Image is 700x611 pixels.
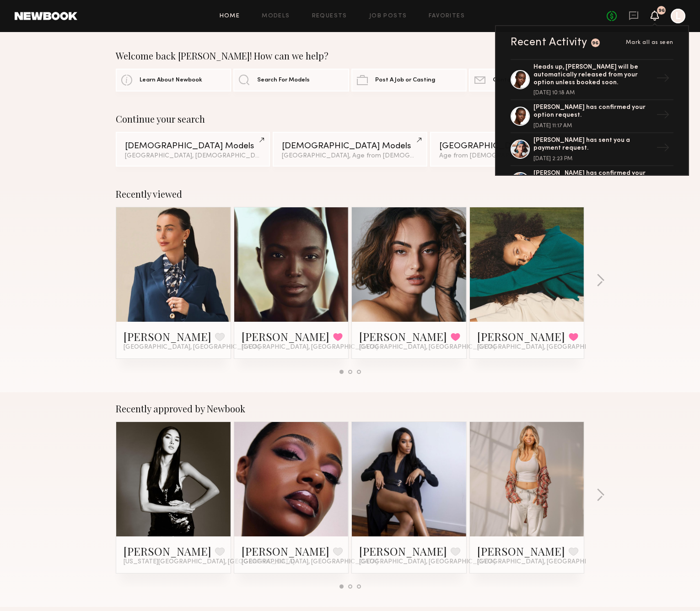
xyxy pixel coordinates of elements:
span: [GEOGRAPHIC_DATA], [GEOGRAPHIC_DATA] [477,344,614,351]
div: [DATE] 2:23 PM [533,156,652,162]
span: Search For Models [257,77,310,83]
div: → [652,170,673,194]
a: [PERSON_NAME] [124,544,211,558]
div: [DEMOGRAPHIC_DATA] Models [125,142,261,151]
a: [PERSON_NAME] [477,544,565,558]
a: [PERSON_NAME] has sent you a payment request.[DATE] 2:23 PM→ [511,133,673,166]
a: Job Posts [369,13,407,19]
span: [GEOGRAPHIC_DATA], [GEOGRAPHIC_DATA] [359,558,495,566]
a: Contact Account Manager [469,69,584,92]
span: [GEOGRAPHIC_DATA], [GEOGRAPHIC_DATA] [124,344,260,351]
div: → [652,104,673,128]
span: [GEOGRAPHIC_DATA], [GEOGRAPHIC_DATA] [477,558,614,566]
a: [GEOGRAPHIC_DATA]Age from [DEMOGRAPHIC_DATA]. [430,132,584,167]
a: [DEMOGRAPHIC_DATA] Models[GEOGRAPHIC_DATA], Age from [DEMOGRAPHIC_DATA]. [273,132,427,167]
div: → [652,137,673,161]
a: [PERSON_NAME] [477,329,565,344]
span: [GEOGRAPHIC_DATA], [GEOGRAPHIC_DATA] [359,344,495,351]
div: [PERSON_NAME] has confirmed your option request. [533,104,652,119]
a: [DEMOGRAPHIC_DATA] Models[GEOGRAPHIC_DATA], [DEMOGRAPHIC_DATA] / [DEMOGRAPHIC_DATA] [116,132,270,167]
span: [GEOGRAPHIC_DATA], [GEOGRAPHIC_DATA] [242,558,378,566]
div: Heads up, [PERSON_NAME] will be automatically released from your option unless booked soon. [533,64,652,87]
div: 96 [592,41,599,46]
div: [DATE] 11:17 AM [533,123,652,129]
a: [PERSON_NAME] [124,329,211,344]
a: [PERSON_NAME] [359,329,447,344]
div: [DEMOGRAPHIC_DATA] Models [282,142,418,151]
div: [DATE] 10:18 AM [533,90,652,96]
div: [GEOGRAPHIC_DATA], Age from [DEMOGRAPHIC_DATA]. [282,153,418,159]
div: Recently approved by Newbook [116,403,584,414]
a: [PERSON_NAME] has confirmed your option request.[DATE] 11:17 AM→ [511,100,673,133]
div: Age from [DEMOGRAPHIC_DATA]. [439,153,575,159]
div: 96 [658,8,665,13]
a: L [671,9,685,23]
span: Learn About Newbook [140,77,202,83]
a: [PERSON_NAME] [242,544,329,558]
a: Models [262,13,290,19]
span: [US_STATE][GEOGRAPHIC_DATA], [GEOGRAPHIC_DATA] [124,558,295,566]
span: Post A Job or Casting [375,77,435,83]
span: Contact Account Manager [493,77,569,83]
a: Post A Job or Casting [351,69,467,92]
div: [PERSON_NAME] has sent you a payment request. [533,137,652,152]
span: [GEOGRAPHIC_DATA], [GEOGRAPHIC_DATA] [242,344,378,351]
a: Search For Models [233,69,349,92]
div: Welcome back [PERSON_NAME]! How can we help? [116,50,584,61]
div: Continue your search [116,114,584,124]
div: Recent Activity [511,37,587,48]
a: Learn About Newbook [116,69,231,92]
div: [GEOGRAPHIC_DATA], [DEMOGRAPHIC_DATA] / [DEMOGRAPHIC_DATA] [125,153,261,159]
a: [PERSON_NAME] has confirmed your option request.→ [511,166,673,199]
a: Requests [312,13,347,19]
a: Heads up, [PERSON_NAME] will be automatically released from your option unless booked soon.[DATE]... [511,59,673,100]
div: [GEOGRAPHIC_DATA] [439,142,575,151]
a: [PERSON_NAME] [242,329,329,344]
a: Favorites [429,13,465,19]
div: → [652,68,673,92]
div: [PERSON_NAME] has confirmed your option request. [533,170,652,185]
a: [PERSON_NAME] [359,544,447,558]
a: Home [220,13,240,19]
span: Mark all as seen [626,40,673,45]
div: Recently viewed [116,189,584,200]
